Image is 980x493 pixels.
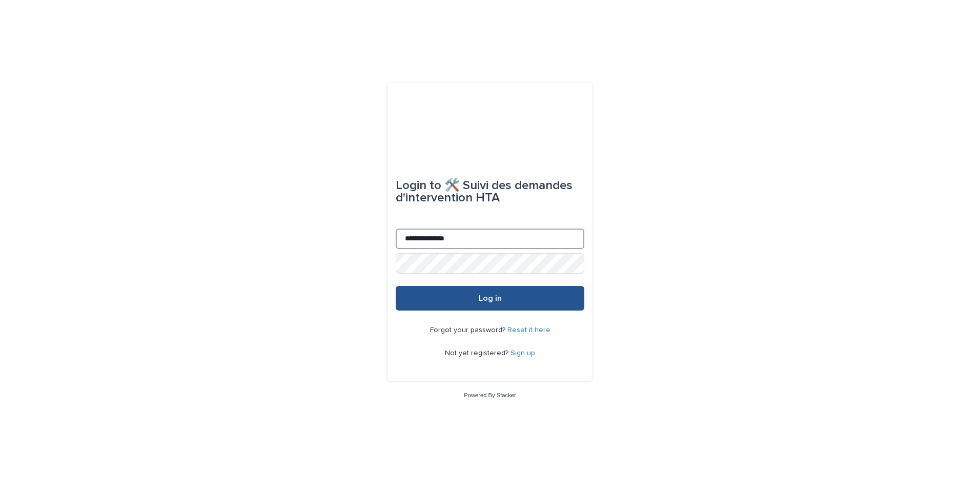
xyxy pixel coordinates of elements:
[396,171,584,212] div: 🛠️ Suivi des demandes d'intervention HTA
[396,179,441,192] span: Login to
[464,392,516,398] a: Powered By Stacker
[511,350,535,357] a: Sign up
[396,286,584,311] button: Log in
[430,326,507,334] span: Forgot your password?
[479,294,502,302] span: Log in
[421,108,559,138] img: EFlGaIRiOEbp5xoNxufA
[445,350,511,357] span: Not yet registered?
[507,326,550,334] a: Reset it here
